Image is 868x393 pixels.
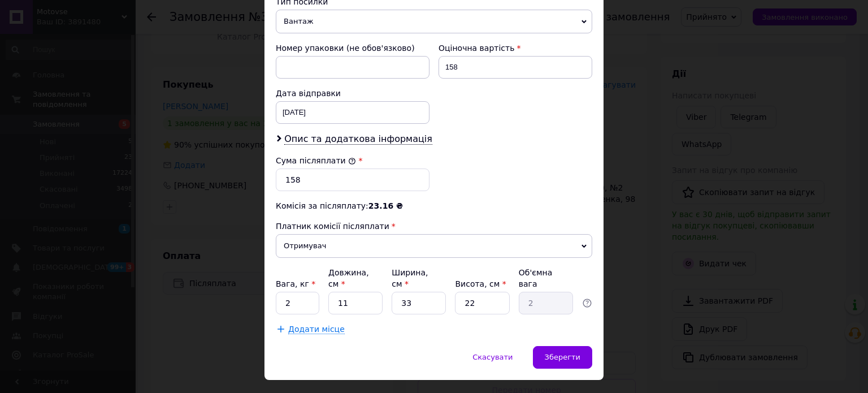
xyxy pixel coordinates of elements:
label: Вага, кг [276,279,315,288]
span: Опис та додаткова інформація [284,133,432,145]
span: Отримувач [276,234,592,258]
span: 23.16 ₴ [368,201,403,210]
span: Зберегти [545,353,580,361]
span: Платник комісії післяплати [276,222,389,231]
div: Об'ємна вага [519,267,573,290]
div: Дата відправки [276,88,429,99]
label: Висота, см [455,279,506,288]
label: Сума післяплати [276,156,356,165]
span: Додати місце [288,325,345,334]
label: Довжина, см [328,268,369,288]
label: Ширина, см [392,268,428,288]
span: Скасувати [472,353,513,361]
div: Номер упаковки (не обов'язково) [276,42,429,54]
div: Комісія за післяплату: [276,200,592,211]
span: Вантаж [276,10,592,33]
